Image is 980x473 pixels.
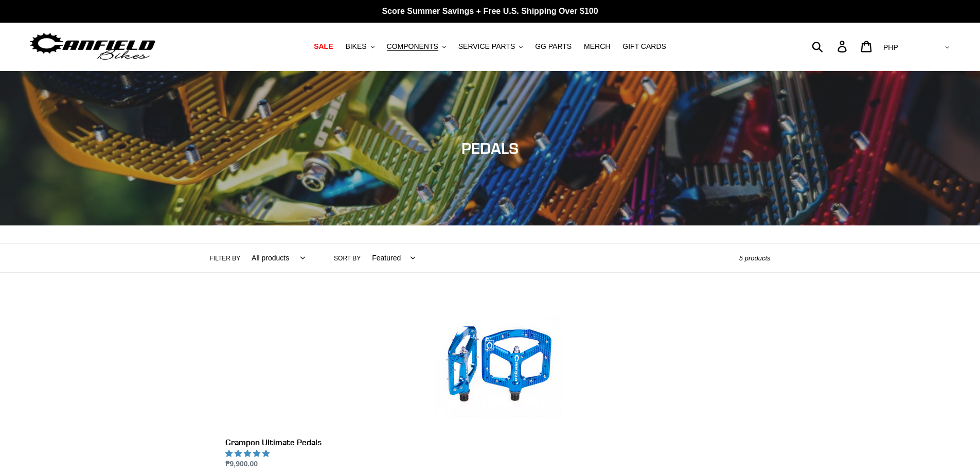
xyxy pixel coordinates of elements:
[345,42,366,51] span: BIKES
[617,40,671,54] a: GIFT CARDS
[461,139,519,157] span: PEDALS
[739,254,771,262] span: 5 products
[382,40,451,54] button: COMPONENTS
[453,40,528,54] button: SERVICE PARTS
[817,35,844,58] input: Search
[458,42,515,51] span: SERVICE PARTS
[584,42,610,51] span: MERCH
[530,40,577,54] a: GG PARTS
[210,254,241,263] label: Filter by
[28,30,157,63] img: Canfield Bikes
[314,42,333,51] span: SALE
[334,254,361,263] label: Sort by
[309,40,338,54] a: SALE
[579,40,615,54] a: MERCH
[340,40,379,54] button: BIKES
[622,42,666,51] span: GIFT CARDS
[387,42,438,51] span: COMPONENTS
[535,42,572,51] span: GG PARTS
